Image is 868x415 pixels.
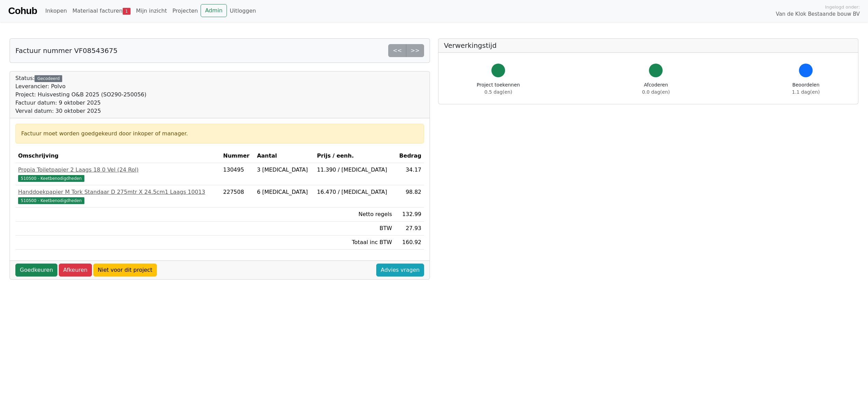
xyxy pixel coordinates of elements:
[42,4,69,18] a: Inkopen
[220,149,254,163] th: Nummer
[642,81,670,96] div: Afcoderen
[21,130,418,138] div: Factuur moet worden goedgekeurd door inkoper of manager.
[169,4,201,18] a: Projecten
[220,163,254,185] td: 130495
[18,166,218,174] div: Propia Toiletpapier 2 Laags 18 0 Vel (24 Rol)
[123,8,131,15] span: 1
[395,149,424,163] th: Bedrag
[395,163,424,185] td: 34.17
[314,236,395,250] td: Totaal inc BTW
[35,75,62,82] div: Gecodeerd
[201,4,227,17] a: Admin
[376,264,424,277] a: Advies vragen
[15,107,146,115] div: Verval datum: 30 oktober 2025
[15,264,57,277] a: Goedkeuren
[444,41,853,50] h5: Verwerkingstijd
[314,222,395,236] td: BTW
[220,185,254,207] td: 227508
[18,175,84,182] span: 510500 - Keetbenodigdheden
[15,99,146,107] div: Factuur datum: 9 oktober 2025
[18,188,218,204] a: Handdoekpapier M Tork Standaar D 275mtr X 24.5cm1 Laags 10013510500 - Keetbenodigdheden
[18,166,218,182] a: Propia Toiletpapier 2 Laags 18 0 Vel (24 Rol)510500 - Keetbenodigdheden
[395,222,424,236] td: 27.93
[395,236,424,250] td: 160.92
[133,4,170,18] a: Mijn inzicht
[93,264,157,277] a: Niet voor dit project
[15,74,146,115] div: Status:
[257,188,312,196] div: 6 [MEDICAL_DATA]
[8,3,37,19] a: Cohub
[792,81,820,96] div: Beoordelen
[18,188,218,196] div: Handdoekpapier M Tork Standaar D 275mtr X 24.5cm1 Laags 10013
[395,207,424,222] td: 132.99
[317,166,392,174] div: 11.390 / [MEDICAL_DATA]
[254,149,314,163] th: Aantal
[15,91,146,99] div: Project: Huisvesting O&B 2025 (SO290-250056)
[485,89,512,95] span: 0.5 dag(en)
[825,4,860,10] span: Ingelogd onder:
[15,82,146,91] div: Leverancier: Polvo
[477,81,520,96] div: Project toekennen
[70,4,133,18] a: Materiaal facturen1
[257,166,312,174] div: 3 [MEDICAL_DATA]
[395,185,424,207] td: 98.82
[18,197,84,204] span: 510500 - Keetbenodigdheden
[314,149,395,163] th: Prijs / eenh.
[776,10,860,18] span: Van de Klok Bestaande bouw BV
[314,207,395,222] td: Netto regels
[15,149,220,163] th: Omschrijving
[792,89,820,95] span: 1.1 dag(en)
[317,188,392,196] div: 16.470 / [MEDICAL_DATA]
[59,264,92,277] a: Afkeuren
[227,4,259,18] a: Uitloggen
[642,89,670,95] span: 0.0 dag(en)
[15,46,118,55] h5: Factuur nummer VF08543675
